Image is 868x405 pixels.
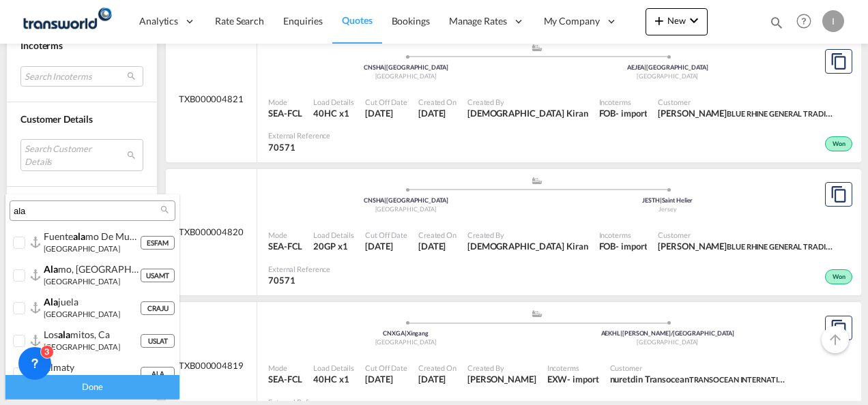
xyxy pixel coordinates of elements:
[160,205,170,215] md-icon: icon-magnify
[44,230,140,242] div: fuente <span class="highlightedText">ala</span>mo de murcia
[44,263,140,275] div: <span class="highlightedText">ala</span>mo, tn
[44,296,58,307] span: ala
[44,263,58,275] span: ala
[14,205,160,217] input: Search by Port/Country
[44,244,120,253] small: [GEOGRAPHIC_DATA]
[44,310,120,318] small: [GEOGRAPHIC_DATA]
[73,230,85,242] span: ala
[44,329,140,340] div: los <span class="highlightedText">ala</span>mitos, ca
[58,329,70,340] span: ala
[44,277,120,286] small: [GEOGRAPHIC_DATA]
[44,361,140,373] div: almaty
[44,342,120,351] small: [GEOGRAPHIC_DATA]
[5,375,179,399] div: Done
[44,296,140,307] div: <span class="highlightedText">ala</span>juela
